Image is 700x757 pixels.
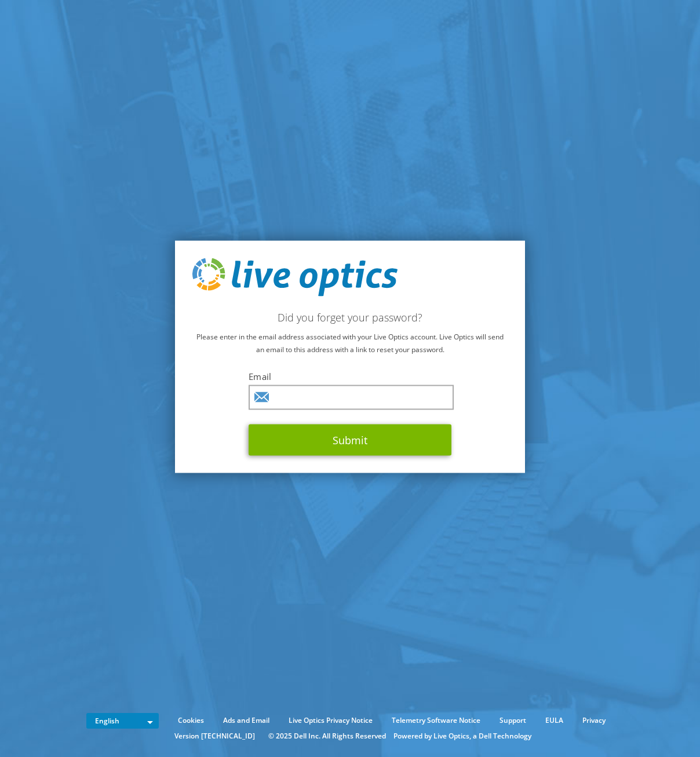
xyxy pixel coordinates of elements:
a: EULA [537,714,572,727]
a: Live Optics Privacy Notice [280,714,381,727]
li: © 2025 Dell Inc. All Rights Reserved [262,730,392,743]
button: Submit [249,424,451,455]
h2: Did you forget your password? [192,310,508,323]
li: Powered by Live Optics, a Dell Technology [393,730,531,743]
a: Privacy [574,714,614,727]
img: live_optics_svg.svg [192,258,398,297]
a: Telemetry Software Notice [383,714,489,727]
li: Version [TECHNICAL_ID] [169,730,261,743]
a: Cookies [169,714,213,727]
a: Support [491,714,535,727]
p: Please enter in the email address associated with your Live Optics account. Live Optics will send... [192,330,508,356]
a: Ads and Email [214,714,278,727]
label: Email [249,370,451,382]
